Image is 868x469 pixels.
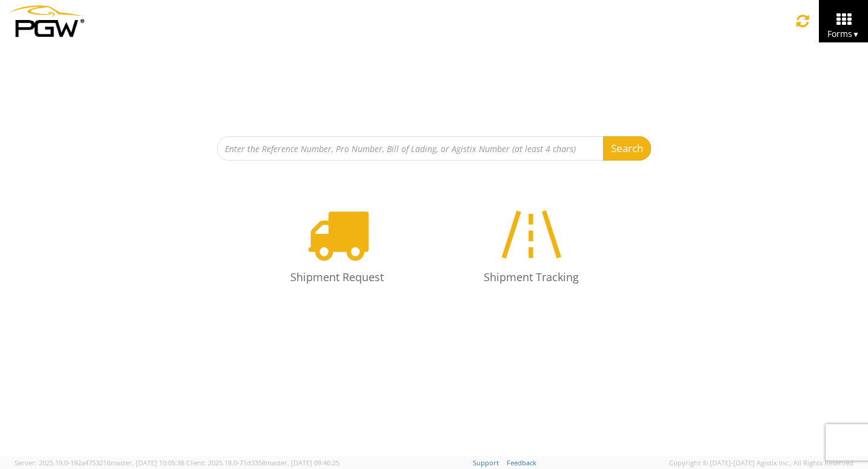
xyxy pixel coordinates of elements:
[452,271,610,284] h4: Shipment Tracking
[473,458,499,467] a: Support
[265,458,339,467] span: master, [DATE] 09:46:25
[186,458,339,467] span: Client: 2025.18.0-71d3358
[246,191,428,302] a: Shipment Request
[603,136,651,161] button: Search
[110,458,184,467] span: master, [DATE] 10:05:38
[852,29,860,39] span: ▼
[440,191,622,302] a: Shipment Tracking
[217,136,604,161] input: Enter the Reference Number, Pro Number, Bill of Lading, or Agistix Number (at least 4 chars)
[669,458,853,468] span: Copyright © [DATE]-[DATE] Agistix Inc., All Rights Reserved
[507,458,536,467] a: Feedback
[15,458,184,467] span: Server: 2025.19.0-192a4753216
[258,271,416,284] h4: Shipment Request
[9,5,84,37] img: pgw-form-logo-1aaa8060b1cc70fad034.png
[827,28,860,39] span: Forms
